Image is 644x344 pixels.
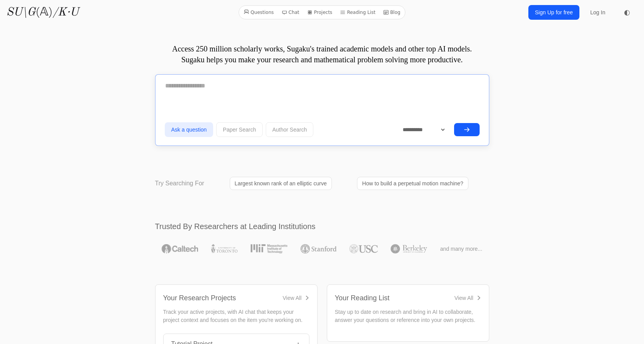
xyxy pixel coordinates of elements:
[283,294,309,302] a: View All
[301,244,337,253] img: Stanford
[278,7,302,17] a: Chat
[211,244,237,253] img: University of Toronto
[155,221,489,232] h2: Trusted By Researchers at Leading Institutions
[337,7,379,17] a: Reading List
[586,5,610,19] a: Log In
[335,308,481,324] p: Stay up to date on research and bring in AI to collaborate, answer your questions or reference in...
[283,294,302,302] div: View All
[162,244,198,253] img: Caltech
[165,122,214,137] button: Ask a question
[624,9,630,16] span: ◐
[6,5,79,19] a: SU\G(𝔸)/K·U
[163,293,236,303] div: Your Research Projects
[266,122,314,137] button: Author Search
[380,7,404,17] a: Blog
[53,7,79,18] i: /K·U
[304,7,335,17] a: Projects
[335,293,389,303] div: Your Reading List
[349,244,378,253] img: USC
[440,245,482,253] span: and many more...
[391,244,427,253] img: UC Berkeley
[155,43,489,65] p: Access 250 million scholarly works, Sugaku's trained academic models and other top AI models. Sug...
[251,244,287,253] img: MIT
[619,5,635,20] button: ◐
[241,7,277,17] a: Questions
[6,7,36,18] i: SU\G
[163,308,309,324] p: Track your active projects, with AI chat that keeps your project context and focuses on the item ...
[454,294,481,302] a: View All
[454,294,473,302] div: View All
[230,177,332,190] a: Largest known rank of an elliptic curve
[216,122,263,137] button: Paper Search
[528,5,579,20] a: Sign Up for free
[155,179,204,188] p: Try Searching For
[357,177,468,190] a: How to build a perpetual motion machine?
